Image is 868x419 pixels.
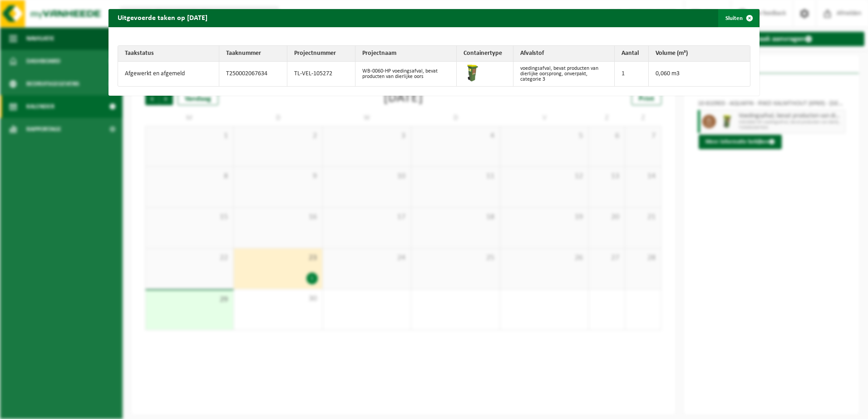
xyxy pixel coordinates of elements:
[287,62,355,86] td: TL-VEL-105272
[108,9,217,26] h2: Uitgevoerde taken op [DATE]
[718,9,759,27] button: Sluiten
[464,64,482,82] img: WB-0060-HPE-GN-50
[649,62,750,86] td: 0,060 m3
[355,46,457,62] th: Projectnaam
[118,46,219,62] th: Taakstatus
[615,46,649,62] th: Aantal
[457,46,513,62] th: Containertype
[219,46,287,62] th: Taaknummer
[219,62,287,86] td: T250002067634
[118,62,219,86] td: Afgewerkt en afgemeld
[355,62,457,86] td: WB-0060-HP voedingsafval, bevat producten van dierlijke oors
[513,46,615,62] th: Afvalstof
[615,62,649,86] td: 1
[649,46,750,62] th: Volume (m³)
[513,62,615,86] td: voedingsafval, bevat producten van dierlijke oorsprong, onverpakt, categorie 3
[287,46,355,62] th: Projectnummer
